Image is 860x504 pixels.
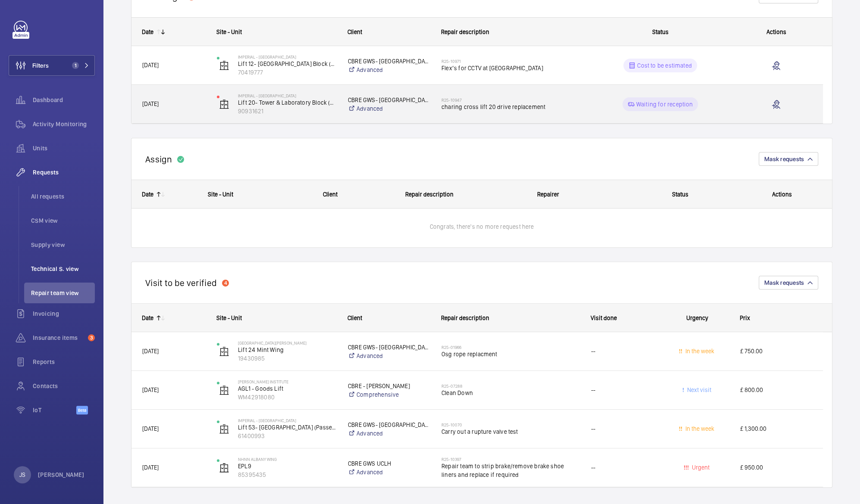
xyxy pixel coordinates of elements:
div: Date [142,28,153,35]
span: -- [591,348,595,355]
span: charing cross lift 20 drive replacement [441,103,580,111]
span: [DATE] [142,386,159,393]
p: 19430985 [238,354,337,363]
span: Repair team view [31,289,95,297]
span: 3 [88,334,95,341]
span: Reports [33,358,95,366]
img: elevator.svg [219,424,229,434]
button: Mask requests [759,152,818,166]
span: -- [591,464,595,471]
p: NHNN Albany Wing [238,457,337,462]
img: elevator.svg [219,60,229,71]
span: £ 950.00 [740,463,812,473]
a: Comprehensive [348,390,430,399]
span: Dashboard [33,96,95,104]
img: elevator.svg [219,385,229,395]
span: Carry out a rupture valve test [441,427,580,436]
h2: R25-10070 [441,422,580,427]
span: Client [347,314,362,321]
span: Urgent [690,464,710,471]
p: 85395435 [238,470,337,479]
span: Prix [740,314,750,321]
div: Date [142,191,153,198]
div: 4 [222,280,229,286]
p: Imperial - [GEOGRAPHIC_DATA] [238,418,337,423]
span: -- [591,425,595,432]
h2: R25-10397 [441,457,580,462]
a: Advanced [348,468,430,476]
span: Visit done [591,314,617,321]
img: elevator.svg [219,463,229,473]
span: Insurance items [33,333,84,342]
p: CBRE GWS- [GEOGRAPHIC_DATA] ([GEOGRAPHIC_DATA]) [348,420,430,429]
p: CBRE - [PERSON_NAME] [348,382,430,390]
a: Advanced [348,352,430,360]
p: [PERSON_NAME] [38,470,84,479]
p: Lift 53- [GEOGRAPHIC_DATA] (Passenger) [238,423,337,432]
h2: R25-01966 [441,345,580,350]
span: [DATE] [142,348,159,355]
span: Status [672,191,688,198]
span: Site - Unit [216,28,242,35]
p: CBRE GWS- [GEOGRAPHIC_DATA] ([GEOGRAPHIC_DATA]) [348,96,430,104]
span: Activity Monitoring [33,120,95,128]
span: Technical S. view [31,264,95,273]
a: Advanced [348,65,430,74]
span: All requests [31,192,95,201]
span: Actions [766,28,786,35]
p: 90931621 [238,107,337,115]
span: Beta [76,406,88,414]
span: Clean Down [441,389,580,397]
p: CBRE GWS- [GEOGRAPHIC_DATA] ([GEOGRAPHIC_DATA]) [348,57,430,65]
span: Flex’s for CCTV at [GEOGRAPHIC_DATA] [441,64,580,72]
span: Invoicing [33,309,95,318]
span: In the week [684,348,714,355]
p: WM42918080 [238,393,337,401]
p: JS [19,470,25,479]
h2: Visit to be verified [145,277,217,288]
p: Cost to be estimated [637,61,692,70]
span: Contacts [33,382,95,390]
span: Urgency [686,314,708,321]
p: Lift 20- Tower & Laboratory Block (Passenger) [238,98,337,107]
span: In the week [684,425,714,432]
span: Mask requests [764,279,804,286]
div: Date [142,314,153,321]
p: 61400993 [238,432,337,440]
span: -- [591,386,595,393]
span: Client [347,28,362,35]
span: Repair description [441,28,489,35]
span: Requests [33,168,95,177]
p: Imperial - [GEOGRAPHIC_DATA] [238,54,337,59]
a: Advanced [348,429,430,438]
h2: R25-10971 [441,59,580,64]
span: Repair description [441,314,489,321]
button: Filters1 [9,55,95,76]
p: CBRE GWS- [GEOGRAPHIC_DATA] ([GEOGRAPHIC_DATA][PERSON_NAME]) [348,343,430,352]
span: Mask requests [764,156,804,162]
img: elevator.svg [219,99,229,109]
span: Status [652,28,669,35]
span: £ 1,300.00 [740,424,812,434]
p: Waiting for reception [636,100,693,109]
p: CBRE GWS UCLH [348,459,430,468]
span: £ 800.00 [740,385,812,395]
h2: R25-10947 [441,97,580,103]
p: 70419777 [238,68,337,77]
p: EPL9 [238,462,337,470]
span: Repairer [537,191,559,198]
span: Next visit [685,386,711,393]
p: [GEOGRAPHIC_DATA][PERSON_NAME] [238,340,337,345]
span: [DATE] [142,425,159,432]
h2: Assign [145,154,172,165]
h2: R25-07288 [441,383,580,389]
p: Imperial - [GEOGRAPHIC_DATA] [238,93,337,98]
div: Press SPACE to select this row. [131,46,823,85]
span: Supply view [31,240,95,249]
span: Units [33,144,95,152]
span: Actions [772,191,792,198]
p: AGL1 - Goods Lift [238,384,337,393]
span: Filters [32,61,49,70]
p: [PERSON_NAME] Institute [238,379,337,384]
span: £ 750.00 [740,346,812,356]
